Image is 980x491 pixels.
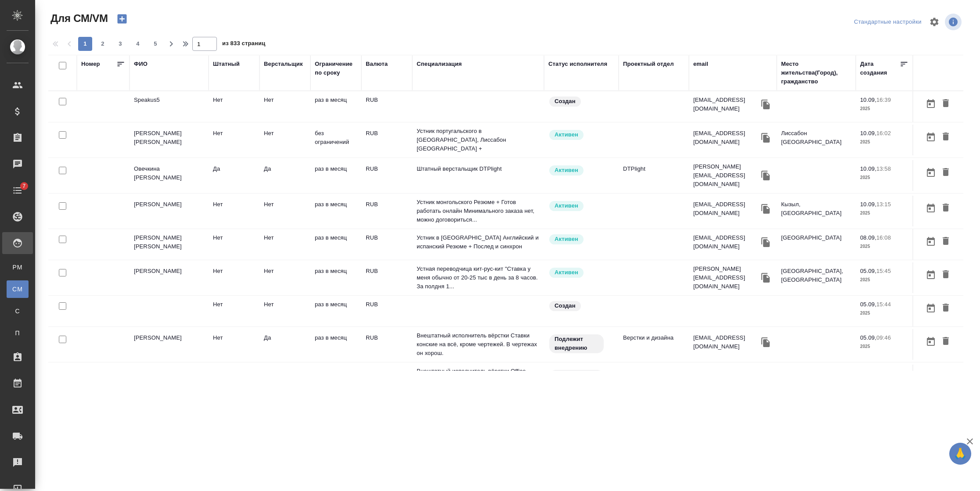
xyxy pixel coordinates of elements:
td: [PERSON_NAME] [130,329,209,360]
span: 7 [17,182,31,190]
button: Удалить [938,165,953,181]
span: С [11,307,24,315]
td: без ограничений [310,125,361,155]
p: 2025 [860,138,908,147]
p: Внештатный исполнитель вёрстки Office знает хорошо, можно давать чертежи в InDesign, но текстовы... [417,367,540,393]
button: Скопировать [759,271,772,284]
p: [EMAIL_ADDRESS][DOMAIN_NAME] [693,333,759,351]
span: из 833 страниц [222,38,265,51]
button: Открыть календарь загрузки [923,267,938,283]
td: Нет [259,262,310,293]
div: Место жительства(Город), гражданство [781,60,851,86]
td: Нет [259,125,310,155]
div: Специализация [417,60,462,68]
td: Овечкина [PERSON_NAME] [130,160,209,191]
span: PM [11,263,24,272]
p: [EMAIL_ADDRESS][DOMAIN_NAME] [693,200,759,218]
p: 10.09, [860,165,876,172]
span: Настроить таблицу [924,11,945,32]
td: раз в месяц [310,365,361,395]
div: Штатный [213,60,240,68]
td: раз в месяц [310,229,361,260]
td: Нет [259,296,310,326]
a: С [7,302,29,320]
button: Создать [112,11,133,26]
td: Лиссабон [GEOGRAPHIC_DATA] [777,125,856,155]
span: 2 [96,39,110,48]
button: Открыть календарь загрузки [923,96,938,112]
td: Да [259,329,310,360]
td: Нет [209,91,259,122]
div: Рядовой исполнитель: назначай с учетом рейтинга [548,165,614,176]
p: 13:58 [876,165,891,172]
p: 13:15 [876,201,891,208]
td: RUB [361,262,412,293]
td: Да [259,160,310,191]
span: 4 [131,39,145,48]
td: Нет [259,196,310,226]
p: 16:39 [876,97,891,103]
p: 2025 [860,242,908,251]
td: Кызыл, [GEOGRAPHIC_DATA] [777,196,856,226]
td: раз в месяц [310,262,361,293]
p: Активен [555,268,578,277]
p: 2025 [860,276,908,284]
span: П [11,329,24,337]
p: [PERSON_NAME][EMAIL_ADDRESS][DOMAIN_NAME] [693,162,759,189]
p: 2025 [860,104,908,113]
button: 3 [113,37,127,51]
button: Открыть календарь загрузки [923,333,938,350]
p: [EMAIL_ADDRESS][DOMAIN_NAME] [693,129,759,147]
p: 08.09, [860,234,876,241]
td: Верстки и дизайна [619,365,689,395]
div: Статус исполнителя [548,60,607,68]
p: 2025 [860,209,908,218]
div: Рядовой исполнитель: назначай с учетом рейтинга [548,200,614,212]
div: Дата создания [860,60,900,77]
button: 2 [96,37,110,51]
a: 7 [2,179,33,201]
p: Устник в [GEOGRAPHIC_DATA] Английский и испанский Резюме + Послед и синхрон [417,233,540,251]
p: 10.09, [860,130,876,136]
td: Да [209,160,259,191]
td: Speakus5 [130,91,209,122]
p: 05.09, [860,370,876,376]
p: Создан [555,301,576,310]
td: Нет [209,196,259,226]
p: Активен [555,130,578,139]
button: Удалить [938,233,953,250]
td: раз в месяц [310,160,361,191]
td: Нет [209,125,259,155]
p: 15:45 [876,268,891,274]
td: RUB [361,160,412,191]
td: RUB [361,125,412,155]
td: Нет [209,262,259,293]
button: Открыть календарь загрузки [923,233,938,250]
button: 🙏 [949,443,971,465]
p: 10.09, [860,201,876,208]
p: [EMAIL_ADDRESS][DOMAIN_NAME] [693,233,759,251]
td: [PERSON_NAME] [PERSON_NAME] [130,229,209,260]
p: Подлежит внедрению [555,335,598,352]
a: PM [7,258,29,276]
p: Устник монгольского Резюме + Готов работать онлайн Минимального заказа нет, можно договориться... [417,198,540,224]
p: 05.09, [860,334,876,341]
p: 16:02 [876,130,891,136]
button: Удалить [938,129,953,145]
p: [EMAIL_ADDRESS][DOMAIN_NAME] [693,369,759,387]
p: Создан [555,97,576,106]
button: Скопировать [759,336,772,349]
td: Нет [209,365,259,395]
div: Свежая кровь: на первые 3 заказа по тематике ставь редактора и фиксируй оценки [548,369,614,390]
p: Устник португальского в [GEOGRAPHIC_DATA], Лиссабон [GEOGRAPHIC_DATA] + [417,127,540,153]
button: Скопировать [759,98,772,111]
p: Подлежит внедрению [555,370,598,388]
td: раз в месяц [310,296,361,326]
button: Скопировать [759,169,772,182]
p: 15:44 [876,301,891,308]
div: ФИО [134,60,148,68]
td: [PERSON_NAME] [130,262,209,293]
button: 5 [148,37,162,51]
td: раз в месяц [310,91,361,122]
p: Штатный верстальщик DTPlight [417,165,540,173]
